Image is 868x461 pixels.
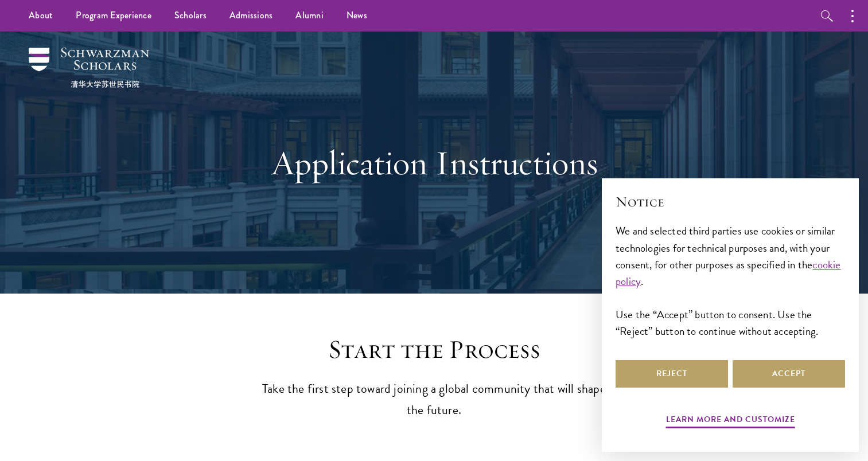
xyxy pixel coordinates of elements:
[616,222,845,339] div: We and selected third parties use cookies or similar technologies for technical purposes and, wit...
[256,378,612,421] p: Take the first step toward joining a global community that will shape the future.
[256,334,612,366] h2: Start the Process
[616,360,728,388] button: Reject
[616,256,841,290] a: cookie policy
[733,360,845,388] button: Accept
[236,142,632,183] h1: Application Instructions
[616,192,845,212] h2: Notice
[29,48,149,88] img: Schwarzman Scholars
[666,412,795,430] button: Learn more and customize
